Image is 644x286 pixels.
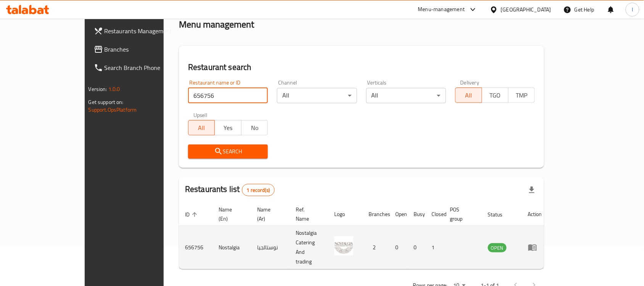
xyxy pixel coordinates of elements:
td: 656756 [179,226,213,269]
a: Branches [88,40,192,58]
img: Nostalgia [334,236,353,255]
td: 1 [426,226,444,269]
span: Yes [218,122,238,133]
a: Restaurants Management [88,22,192,40]
a: Support.OpsPlatform [89,105,137,115]
td: نوستالجيا [251,226,290,269]
button: Yes [214,120,241,135]
span: Get support on: [89,97,124,107]
span: 1 record(s) [242,187,275,194]
div: OPEN [488,243,507,252]
th: Busy [407,203,426,226]
button: All [188,120,215,135]
button: TMP [508,88,535,103]
th: Closed [426,203,444,226]
div: All [366,88,446,103]
h2: Restaurants list [185,184,275,196]
th: Branches [362,203,389,226]
span: Version: [89,84,107,94]
label: Delivery [460,80,480,85]
span: l [632,5,633,14]
h2: Menu management [179,18,254,31]
span: Search Branch Phone [105,63,186,72]
span: Name (En) [219,205,242,223]
span: TGO [485,90,506,101]
span: OPEN [488,244,507,252]
button: Search [188,145,268,159]
span: No [245,122,265,133]
div: Menu [528,243,542,252]
div: Total records count [242,184,275,196]
div: Menu-management [418,5,465,14]
span: ID [185,210,200,219]
button: TGO [482,88,509,103]
th: Open [389,203,407,226]
a: Search Branch Phone [88,58,192,77]
h2: Restaurant search [188,62,535,73]
span: POS group [450,205,473,223]
label: Upsell [193,112,208,118]
span: All [192,122,212,133]
td: Nostalgia [213,226,251,269]
td: 0 [407,226,426,269]
th: Action [522,203,548,226]
span: Status [488,210,513,219]
span: TMP [512,90,532,101]
td: 0 [389,226,407,269]
div: [GEOGRAPHIC_DATA] [501,5,551,14]
button: All [455,88,482,103]
span: 1.0.0 [108,84,120,94]
td: 2 [362,226,389,269]
span: All [459,90,479,101]
table: enhanced table [179,203,548,269]
div: All [277,88,357,103]
th: Logo [328,203,362,226]
input: Search for restaurant name or ID.. [188,88,268,103]
span: Restaurants Management [105,26,186,36]
div: Export file [523,181,541,199]
span: Name (Ar) [257,205,280,223]
button: No [241,120,268,135]
span: Branches [105,45,186,54]
td: Nostalgia Catering And trading [290,226,328,269]
span: Search [194,147,262,156]
span: Ref. Name [296,205,319,223]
